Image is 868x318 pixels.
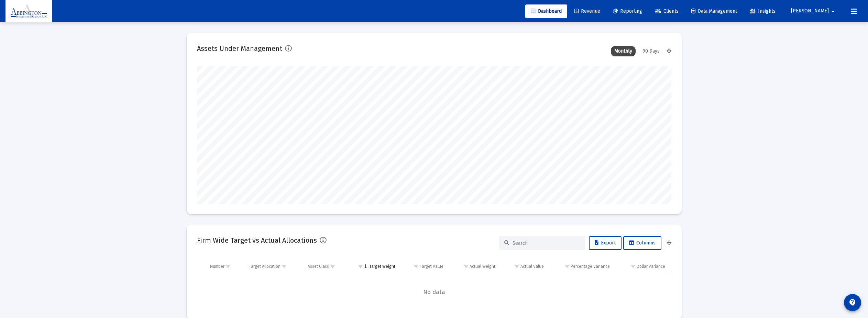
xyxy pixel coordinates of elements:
span: [PERSON_NAME] [791,8,829,14]
span: Clients [655,8,679,14]
td: Column Target Weight [349,258,400,275]
span: Show filter options for column 'Actual Weight' [463,264,469,269]
span: Show filter options for column 'Actual Value' [514,264,519,269]
button: Columns [623,236,661,250]
a: Dashboard [525,4,567,18]
div: Percentage Variance [571,264,610,269]
div: Data grid [197,258,671,309]
span: Reporting [613,8,642,14]
span: Show filter options for column 'Asset Class' [330,264,335,269]
div: Monthly [611,46,636,56]
mat-icon: contact_support [848,298,857,307]
div: Dollar Variance [637,264,665,269]
span: Show filter options for column 'Dollar Variance' [630,264,636,269]
span: Show filter options for column 'Target Allocation' [282,264,287,269]
td: Column Dollar Variance [615,258,671,275]
td: Column Percentage Variance [549,258,615,275]
div: Actual Value [520,264,544,269]
span: Data Management [691,8,737,14]
a: Data Management [686,4,743,18]
img: Dashboard [11,4,47,18]
button: Export [589,236,622,250]
input: Search [513,240,580,246]
span: Export [595,240,616,246]
h2: Assets Under Management [197,43,282,54]
td: Column Number [205,258,244,275]
a: Clients [649,4,684,18]
span: Show filter options for column 'Number' [226,264,231,269]
h2: Firm Wide Target vs Actual Allocations [197,235,317,246]
div: Asset Class [308,264,329,269]
td: Column Actual Weight [448,258,500,275]
span: Insights [750,8,776,14]
div: 90 Days [639,46,663,56]
span: Revenue [574,8,600,14]
span: No data [197,288,671,296]
div: Target Weight [369,264,395,269]
a: Reporting [607,4,648,18]
button: [PERSON_NAME] [783,4,845,18]
td: Column Target Value [400,258,449,275]
span: Show filter options for column 'Percentage Variance' [564,264,570,269]
div: Target Allocation [249,264,281,269]
div: Number [210,264,224,269]
div: Actual Weight [470,264,495,269]
mat-icon: arrow_drop_down [829,4,837,18]
a: Revenue [569,4,606,18]
div: Target Value [420,264,443,269]
td: Column Asset Class [303,258,349,275]
a: Insights [744,4,781,18]
td: Column Actual Value [500,258,549,275]
td: Column Target Allocation [244,258,303,275]
span: Dashboard [531,8,562,14]
span: Show filter options for column 'Target Weight' [358,264,363,269]
span: Columns [629,240,656,246]
span: Show filter options for column 'Target Value' [414,264,419,269]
